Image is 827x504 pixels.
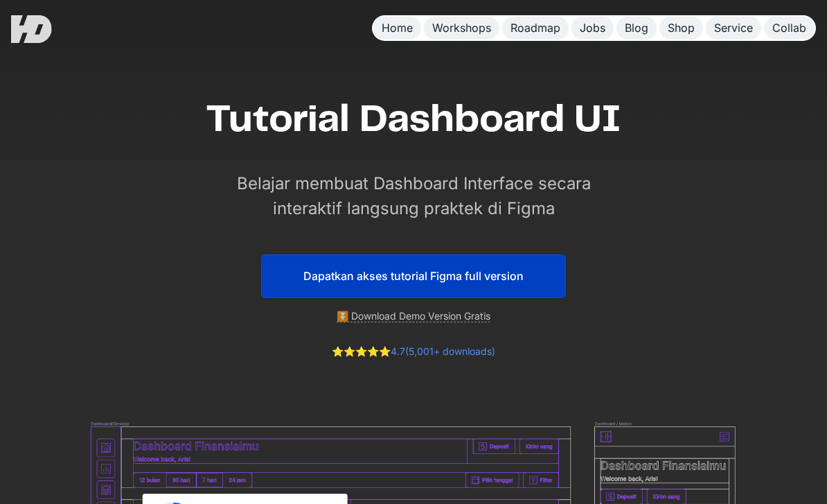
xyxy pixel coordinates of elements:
[502,17,569,40] a: Roadmap
[659,17,703,40] a: Shop
[424,17,499,40] a: Workshops
[206,97,621,144] h1: Tutorial Dashboard UI
[571,17,614,40] a: Jobs
[261,254,566,298] a: Dapatkan akses tutorial Figma full version
[405,345,495,357] a: (5,001+ downloads)
[432,21,491,35] div: Workshops
[706,17,761,40] a: Service
[580,21,605,35] div: Jobs
[625,21,648,35] div: Blog
[510,21,560,35] div: Roadmap
[668,21,695,35] div: Shop
[332,345,391,357] a: ⭐️⭐️⭐️⭐️⭐️
[373,17,421,40] a: Home
[714,21,753,35] div: Service
[616,17,657,40] a: Blog
[332,345,495,359] div: 4.7
[382,21,413,35] div: Home
[772,21,806,35] div: Collab
[764,17,815,40] a: Collab
[337,310,490,322] a: ⏬ Download Demo Version Gratis
[220,171,607,221] p: Belajar membuat Dashboard Interface secara interaktif langsung praktek di Figma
